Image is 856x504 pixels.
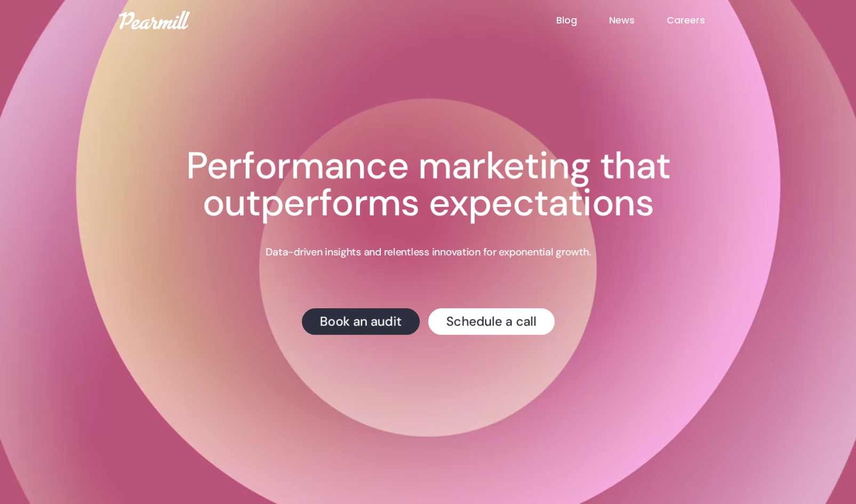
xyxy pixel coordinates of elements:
[266,245,590,259] p: Data-driven insights and relentless innovation for exponential growth.
[428,308,555,334] a: Schedule a call
[609,13,667,27] a: News
[667,13,737,27] a: Careers
[302,308,420,334] a: Book an audit
[119,11,190,29] img: Pearmill logo
[556,13,609,27] a: Blog
[130,147,727,222] h1: Performance marketing that outperforms expectations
